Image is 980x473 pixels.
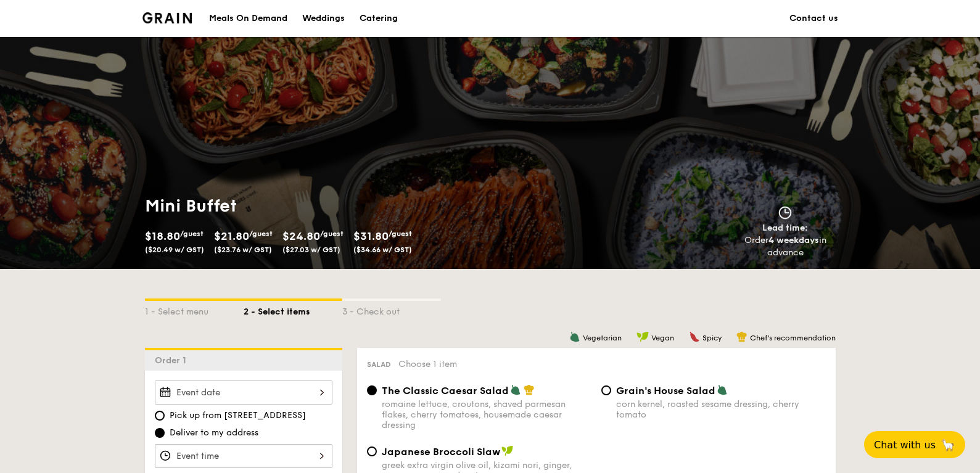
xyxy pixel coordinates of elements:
img: icon-chef-hat.a58ddaea.svg [524,384,535,395]
div: 3 - Check out [342,301,441,318]
span: $31.80 [353,229,389,243]
span: Vegetarian [583,334,622,342]
div: 1 - Select menu [145,301,244,318]
span: Salad [367,360,391,369]
span: ($27.03 w/ GST) [282,245,340,254]
h1: Mini Buffet [145,195,485,217]
div: corn kernel, roasted sesame dressing, cherry tomato [616,399,826,420]
div: romaine lettuce, croutons, shaved parmesan flakes, cherry tomatoes, housemade caesar dressing [382,399,591,430]
span: Pick up from [STREET_ADDRESS] [170,409,306,422]
span: The Classic Caesar Salad [382,385,509,397]
img: icon-vegetarian.fe4039eb.svg [717,384,728,395]
strong: 4 weekdays [768,235,819,245]
img: Grain [142,12,192,23]
div: Order in advance [730,234,841,259]
span: Vegan [651,334,674,342]
span: Order 1 [155,355,191,366]
span: /guest [180,229,204,238]
span: Grain's House Salad [616,385,715,397]
input: Event time [155,444,332,468]
span: Choose 1 item [398,359,457,369]
span: $21.80 [214,229,249,243]
a: Logotype [142,12,192,23]
span: Chat with us [874,439,936,451]
img: icon-vegan.f8ff3823.svg [501,445,514,456]
input: Pick up from [STREET_ADDRESS] [155,411,165,421]
span: Deliver to my address [170,427,258,439]
input: The Classic Caesar Saladromaine lettuce, croutons, shaved parmesan flakes, cherry tomatoes, house... [367,385,377,395]
span: Japanese Broccoli Slaw [382,446,500,458]
input: Grain's House Saladcorn kernel, roasted sesame dressing, cherry tomato [601,385,611,395]
img: icon-spicy.37a8142b.svg [689,331,700,342]
span: ($34.66 w/ GST) [353,245,412,254]
img: icon-vegetarian.fe4039eb.svg [510,384,521,395]
span: Spicy [702,334,722,342]
span: ($20.49 w/ GST) [145,245,204,254]
span: ($23.76 w/ GST) [214,245,272,254]
span: Lead time: [762,223,808,233]
img: icon-vegetarian.fe4039eb.svg [569,331,580,342]
img: icon-clock.2db775ea.svg [776,206,794,220]
img: icon-chef-hat.a58ddaea.svg [736,331,747,342]
input: Deliver to my address [155,428,165,438]
input: Event date [155,380,332,405]
span: $18.80 [145,229,180,243]
span: Chef's recommendation [750,334,836,342]
span: /guest [249,229,273,238]
input: Japanese Broccoli Slawgreek extra virgin olive oil, kizami nori, ginger, yuzu soy-sesame dressing [367,446,377,456]
span: /guest [389,229,412,238]
span: $24.80 [282,229,320,243]
button: Chat with us🦙 [864,431,965,458]
div: 2 - Select items [244,301,342,318]
span: /guest [320,229,344,238]
span: 🦙 [941,438,955,452]
img: icon-vegan.f8ff3823.svg [636,331,649,342]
